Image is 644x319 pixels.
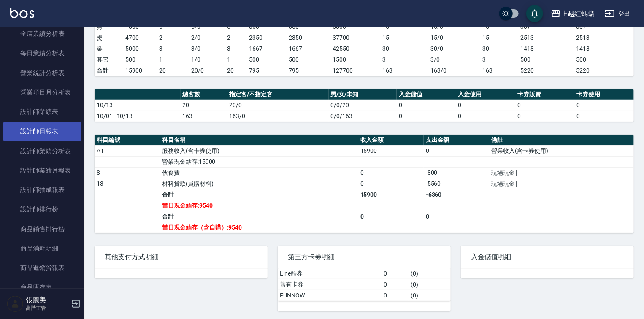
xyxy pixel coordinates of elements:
a: 設計師業績分析表 [3,141,81,161]
td: 15 / 0 [428,32,480,43]
td: 795 [247,65,287,76]
span: 入金儲值明細 [471,253,624,261]
td: 染 [95,43,123,54]
td: 0/0/20 [329,100,397,111]
td: 2350 [247,32,287,43]
td: 合計 [160,189,358,200]
td: 0 [424,211,489,222]
td: 其它 [95,54,123,65]
td: 20 [225,65,247,76]
a: 商品庫存表 [3,278,81,297]
table: a dense table [278,268,451,301]
a: 設計師業績月報表 [3,161,81,180]
th: 科目編號 [95,135,160,146]
td: 1 [225,54,247,65]
td: 13 [95,178,160,189]
td: 163 [480,65,518,76]
td: 1667 [287,43,330,54]
a: 全店業績分析表 [3,24,81,43]
a: 商品銷售排行榜 [3,219,81,239]
td: 37700 [330,32,380,43]
img: Person [7,295,24,312]
td: 1418 [518,43,574,54]
th: 總客數 [181,89,227,100]
td: 163/0 [428,65,480,76]
td: 0/0/163 [329,111,397,122]
td: 127700 [330,65,380,76]
span: 第三方卡券明細 [288,253,441,261]
td: 0 [574,111,634,122]
span: 其他支付方式明細 [105,253,257,261]
td: 1 / 0 [189,54,225,65]
td: 30 / 0 [428,43,480,54]
td: 4700 [123,32,157,43]
td: ( 0 ) [409,268,451,279]
div: 上越紅螞蟻 [561,8,595,19]
a: 設計師排行榜 [3,200,81,219]
td: 0 [424,145,489,156]
table: a dense table [95,135,634,233]
td: 163 [181,111,227,122]
td: 燙 [95,32,123,43]
th: 男/女/未知 [329,89,397,100]
td: Line酷券 [278,268,382,279]
td: 0 [397,111,456,122]
td: 舊有卡券 [278,279,382,290]
th: 收入金額 [358,135,424,146]
td: 營業收入(含卡券使用) [489,145,634,156]
img: Logo [10,8,34,18]
td: 0 [574,100,634,111]
th: 入金使用 [456,89,515,100]
td: 500 [574,54,634,65]
td: 20 [157,65,189,76]
td: 15 [380,32,428,43]
a: 商品消耗明細 [3,239,81,258]
td: 合計 [95,65,123,76]
td: FUNNOW [278,290,382,301]
td: 15 [480,32,518,43]
td: 0 [515,100,574,111]
td: 1 [157,54,189,65]
a: 營業統計分析表 [3,63,81,83]
a: 設計師日報表 [3,122,81,141]
td: ( 0 ) [409,290,451,301]
th: 入金儲值 [397,89,456,100]
td: 現場現金 | [489,178,634,189]
td: 合計 [160,211,358,222]
td: 20/0 [189,65,225,76]
td: 2 [225,32,247,43]
td: 10/13 [95,100,181,111]
a: 商品進銷貨報表 [3,258,81,278]
td: 0 [358,178,424,189]
td: 30 [380,43,428,54]
a: 每日業績分析表 [3,43,81,63]
td: 現場現金 | [489,167,634,178]
td: 伙食費 [160,167,358,178]
td: 2513 [574,32,634,43]
td: 5000 [123,43,157,54]
td: 0 [515,111,574,122]
td: -5560 [424,178,489,189]
td: 0 [358,167,424,178]
td: 15900 [358,145,424,156]
td: 20/0 [227,100,328,111]
td: 2 [157,32,189,43]
td: 163/0 [227,111,328,122]
h5: 張麗美 [26,296,69,304]
td: 8 [95,167,160,178]
td: 3 [480,54,518,65]
button: save [526,5,543,22]
td: 0 [358,211,424,222]
td: 2350 [287,32,330,43]
td: 5220 [518,65,574,76]
th: 卡券使用 [574,89,634,100]
th: 卡券販賣 [515,89,574,100]
td: 3 / 0 [189,43,225,54]
td: 2 / 0 [189,32,225,43]
td: 0 [382,279,409,290]
td: 3 [157,43,189,54]
a: 設計師業績表 [3,102,81,122]
a: 設計師抽成報表 [3,180,81,200]
a: 營業項目月分析表 [3,83,81,102]
td: 當日現金結存:9540 [160,200,358,211]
